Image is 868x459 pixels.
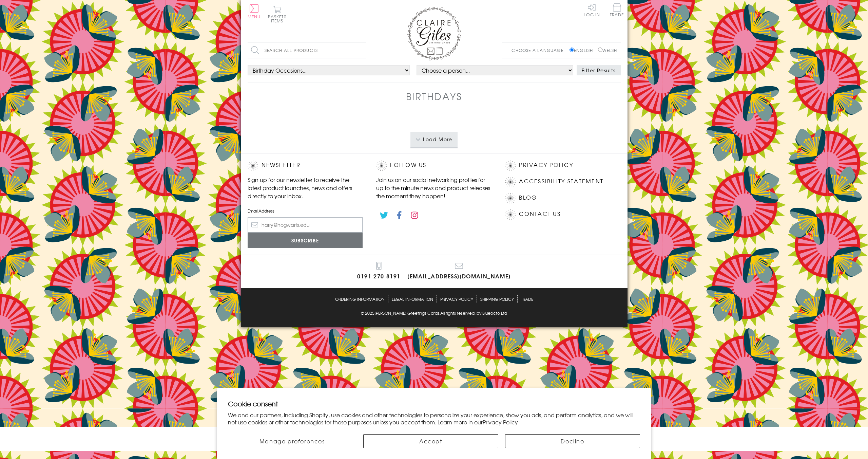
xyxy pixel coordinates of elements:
[374,310,439,317] a: [PERSON_NAME] Greetings Cards
[505,434,640,448] button: Decline
[440,295,473,303] a: Privacy Policy
[483,418,518,426] a: Privacy Policy
[335,295,385,303] a: Ordering Information
[248,310,621,316] p: © 2025 .
[519,177,603,186] a: Accessibility Statement
[248,217,363,233] input: harry@hogwarts.edu
[392,295,433,303] a: Legal Information
[363,434,498,448] button: Accept
[248,176,363,200] p: Sign up for our newsletter to receive the latest product launches, news and offers directly to yo...
[410,132,458,147] button: Load More
[519,161,573,170] a: Privacy Policy
[228,434,356,448] button: Manage preferences
[519,193,537,202] a: Blog
[248,233,363,248] input: Subscribe
[440,310,476,316] span: All rights reserved.
[570,47,596,53] label: English
[480,295,514,303] a: Shipping Policy
[407,262,511,281] a: [EMAIL_ADDRESS][DOMAIN_NAME]
[610,3,624,17] span: Trade
[248,208,363,214] label: Email Address
[584,3,600,17] a: Log In
[598,47,617,53] label: Welsh
[477,310,507,317] a: by Blueocto Ltd
[577,65,621,75] button: Filter Results
[512,47,568,53] p: Choose a language:
[248,4,261,19] button: Menu
[271,14,287,24] span: 0 items
[570,48,574,52] input: English
[407,7,461,60] img: Claire Giles Greetings Cards
[228,399,640,408] h2: Cookie consent
[248,43,366,58] input: Search all products
[248,14,261,20] span: Menu
[598,48,602,52] input: Welsh
[521,295,533,303] a: Trade
[360,43,366,58] input: Search
[228,411,640,426] p: We and our partners, including Shopify, use cookies and other technologies to personalize your ex...
[376,161,491,171] h2: Follow Us
[248,161,363,171] h2: Newsletter
[357,262,401,281] a: 0191 270 8191
[376,176,491,200] p: Join us on our social networking profiles for up to the minute news and product releases the mome...
[406,89,462,103] h1: Birthdays
[268,5,287,23] button: Basket0 items
[519,209,560,219] a: Contact Us
[259,437,325,445] span: Manage preferences
[610,3,624,18] a: Trade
